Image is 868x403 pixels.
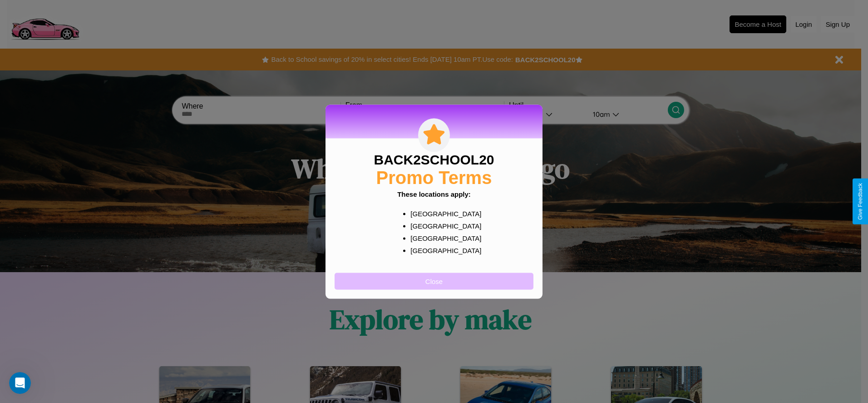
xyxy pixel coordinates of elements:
button: Close [335,273,533,289]
p: [GEOGRAPHIC_DATA] [410,244,475,256]
p: [GEOGRAPHIC_DATA] [410,232,475,244]
div: Give Feedback [857,183,863,220]
h2: Promo Terms [376,167,492,188]
p: [GEOGRAPHIC_DATA] [410,219,475,232]
h3: BACK2SCHOOL20 [374,152,494,167]
p: [GEOGRAPHIC_DATA] [410,207,475,219]
b: These locations apply: [397,190,471,198]
iframe: Intercom live chat [9,372,31,394]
